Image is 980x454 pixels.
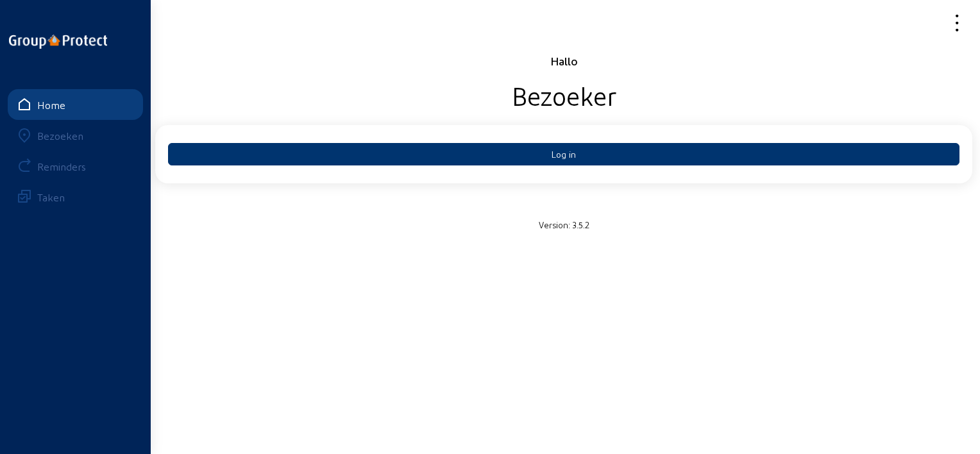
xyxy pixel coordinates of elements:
[8,151,143,181] a: Reminders
[168,143,959,165] button: Log in
[8,120,143,151] a: Bezoeken
[37,160,86,172] div: Reminders
[37,191,65,203] div: Taken
[8,181,143,212] a: Taken
[37,130,83,142] div: Bezoeken
[539,219,589,230] small: Version: 3.5.2
[8,89,143,120] a: Home
[155,53,972,69] div: Hallo
[9,35,107,49] img: logo-oneline.png
[155,79,972,111] div: Bezoeker
[37,99,65,111] div: Home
